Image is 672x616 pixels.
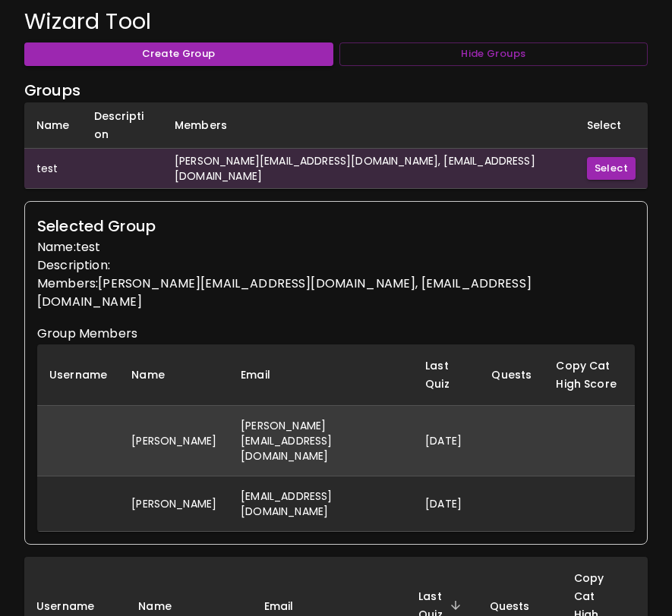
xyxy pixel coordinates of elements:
th: Description [82,102,162,149]
th: Quests [479,344,544,406]
th: Copy Cat High Score [544,344,635,406]
td: [DATE] [413,476,479,532]
td: [DATE] [413,405,479,476]
button: Hide Groups [339,42,648,66]
h6: Group Members [37,323,635,344]
th: Name [119,344,229,406]
span: Email [264,597,314,615]
h6: Selected Group [37,214,635,238]
span: Username [36,597,114,615]
th: Username [37,344,119,406]
th: Select [575,102,648,149]
td: [PERSON_NAME][EMAIL_ADDRESS][DOMAIN_NAME] [229,405,413,476]
h6: Groups [24,78,648,102]
td: test [24,148,82,188]
h4: Wizard Tool [24,8,648,35]
p: Description: [37,256,635,275]
td: [PERSON_NAME] [119,476,229,532]
p: Members: [PERSON_NAME][EMAIL_ADDRESS][DOMAIN_NAME], [EMAIL_ADDRESS][DOMAIN_NAME] [37,275,635,311]
td: [PERSON_NAME][EMAIL_ADDRESS][DOMAIN_NAME], [EMAIL_ADDRESS][DOMAIN_NAME] [162,148,575,188]
th: Last Quiz [413,344,479,406]
p: Name: test [37,238,635,256]
td: [EMAIL_ADDRESS][DOMAIN_NAME] [229,476,413,532]
th: Name [24,102,82,149]
span: Quests [490,597,550,615]
th: Members [162,102,575,149]
span: Name [138,597,191,615]
th: Email [229,344,413,406]
button: Create Group [24,42,333,66]
button: Select [587,157,636,181]
td: [PERSON_NAME] [119,405,229,476]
